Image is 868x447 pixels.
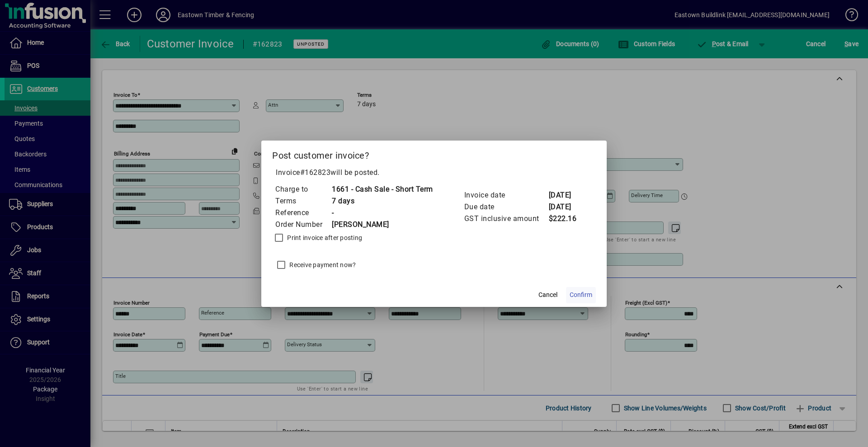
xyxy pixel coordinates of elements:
td: Charge to [275,184,331,195]
p: Invoice will be posted . [272,167,596,178]
label: Receive payment now? [288,260,356,269]
label: Print invoice after posting [285,233,362,242]
td: [PERSON_NAME] [331,219,433,231]
td: [DATE] [548,201,585,213]
td: GST inclusive amount [464,213,548,225]
td: [DATE] [548,189,585,201]
button: Cancel [533,287,562,303]
td: $222.16 [548,213,585,225]
td: Order Number [275,219,331,231]
h2: Post customer invoice? [261,141,607,167]
td: Terms [275,195,331,207]
td: Due date [464,201,548,213]
td: - [331,207,433,219]
td: Invoice date [464,189,548,201]
button: Confirm [566,287,596,303]
span: Cancel [538,290,557,300]
td: 7 days [331,195,433,207]
td: Reference [275,207,331,219]
td: 1661 - Cash Sale - Short Term [331,184,433,195]
span: Confirm [570,290,592,300]
span: #162823 [300,168,331,177]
